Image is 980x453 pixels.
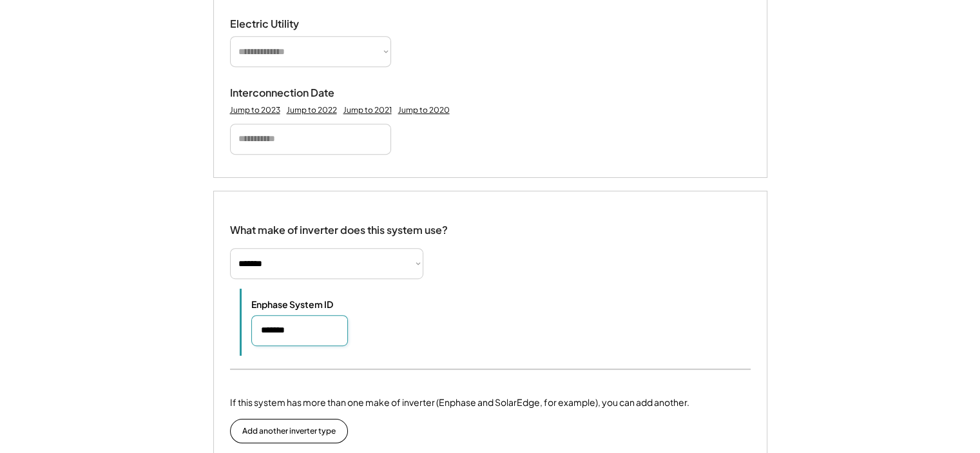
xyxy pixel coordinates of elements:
[287,105,337,115] div: Jump to 2022
[230,86,359,100] div: Interconnection Date
[230,105,280,115] div: Jump to 2023
[343,105,392,115] div: Jump to 2021
[230,211,448,240] div: What make of inverter does this system use?
[230,419,348,443] button: Add another inverter type
[251,298,380,310] div: Enphase System ID
[398,105,450,115] div: Jump to 2020
[230,396,689,409] div: If this system has more than one make of inverter (Enphase and SolarEdge, for example), you can a...
[230,17,359,31] div: Electric Utility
